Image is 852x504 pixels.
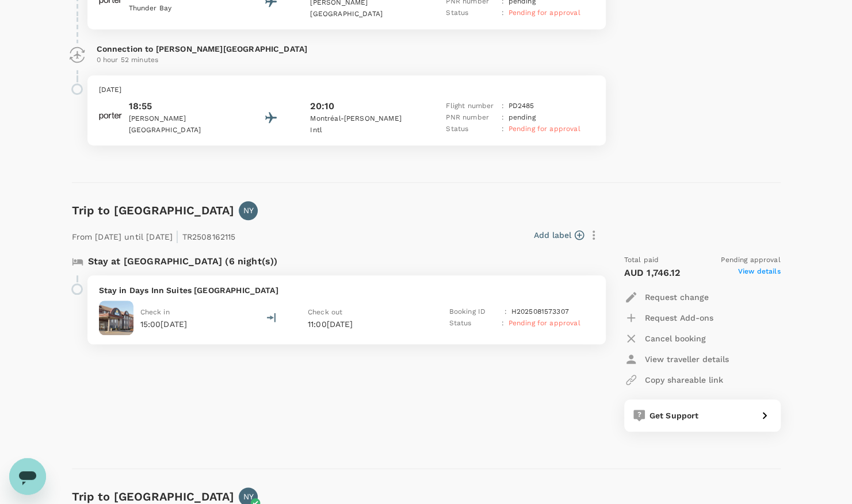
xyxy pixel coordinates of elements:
p: 0 hour 52 minutes [97,55,597,66]
p: H2025081573307 [511,306,569,318]
button: Add label [534,229,584,241]
p: PNR number [446,112,496,124]
p: : [501,124,503,135]
p: : [501,7,503,19]
p: Copy shareable link [645,374,723,386]
p: View traveller details [645,353,729,365]
p: Stay in Days Inn Suites [GEOGRAPHIC_DATA] [99,284,594,296]
img: Porter Airlines [99,105,122,128]
p: AUD 1,746.12 [624,266,681,280]
h6: Trip to [GEOGRAPHIC_DATA] [72,201,235,220]
iframe: Button to launch messaging window [9,458,46,495]
p: : [504,306,506,318]
span: Check out [308,308,342,316]
span: View details [738,266,781,280]
p: Status [446,124,496,135]
p: NY [243,491,254,502]
p: Stay at [GEOGRAPHIC_DATA] (6 night(s)) [88,255,278,268]
button: Request Add-ons [624,307,713,328]
p: Flight number [446,101,496,112]
button: Copy shareable link [624,370,723,390]
p: : [501,101,503,112]
p: Request change [645,291,709,303]
p: 15:00[DATE] [140,318,188,330]
p: 11:00[DATE] [308,318,417,330]
p: Thunder Bay [129,3,232,14]
p: 20:10 [310,99,334,113]
p: Request Add-ons [645,312,713,324]
p: From [DATE] until [DATE] TR2508162115 [72,225,236,245]
span: Pending for approval [508,319,580,327]
p: NY [243,205,254,216]
button: Request change [624,287,709,307]
p: Cancel booking [645,333,706,344]
p: : [501,318,503,329]
span: Pending for approval [508,125,580,133]
button: Cancel booking [624,328,706,349]
p: 18:55 [129,99,232,113]
p: [DATE] [99,84,594,96]
p: Connection to [PERSON_NAME][GEOGRAPHIC_DATA] [97,43,597,55]
p: Status [446,7,496,19]
span: Pending approval [721,255,780,266]
span: Pending for approval [508,9,580,17]
p: Booking ID [449,306,499,318]
button: View traveller details [624,349,729,370]
span: Check in [140,308,170,316]
p: : [501,112,503,124]
p: Status [449,318,496,329]
span: | [175,228,179,244]
p: Montréal-[PERSON_NAME] Intl [310,113,414,136]
img: Days Inn Suites Thunder Bay [99,301,133,335]
span: Total paid [624,255,659,266]
p: pending [508,112,535,124]
span: Get Support [649,411,699,420]
p: PD 2485 [508,101,534,112]
p: [PERSON_NAME][GEOGRAPHIC_DATA] [129,113,232,136]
